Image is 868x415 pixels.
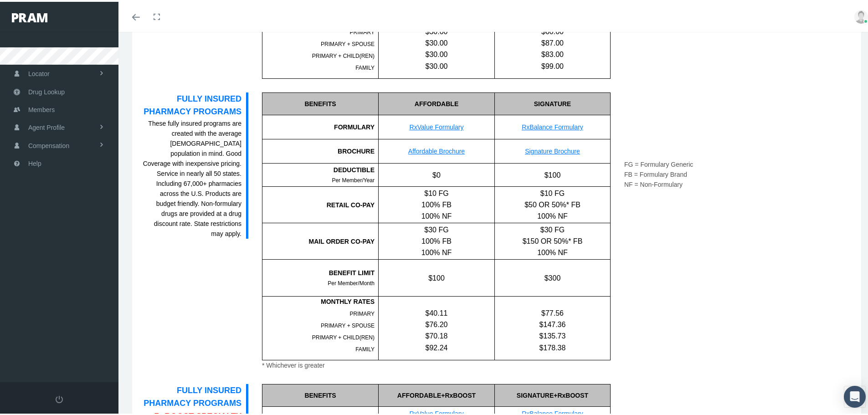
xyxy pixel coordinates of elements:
[28,117,65,134] span: Agent Profile
[495,59,610,70] div: $99.00
[12,11,47,20] img: PRAM_20_x_78.png
[28,135,69,153] span: Compensation
[494,162,610,184] div: $100
[379,59,494,70] div: $30.00
[28,82,65,99] span: Drug Lookup
[378,382,494,405] div: AFFORDABLE+RxBOOST
[495,340,610,352] div: $178.38
[321,321,375,327] span: PRIMARY + SPOUSE
[262,359,611,369] div: * Whichever is greater
[495,328,610,340] div: $135.73
[332,175,375,182] span: Per Member/Year
[495,186,610,197] div: $10 FG
[379,245,494,256] div: 100% NF
[495,234,610,245] div: $150 OR 50%* FB
[844,384,866,406] div: Open Intercom Messenger
[262,138,378,162] div: BROCHURE
[28,153,41,170] span: Help
[494,91,610,113] div: SIGNATURE
[262,235,375,245] div: MAIL ORDER CO-PAY
[854,8,868,22] img: user-placeholder.jpg
[379,36,494,47] div: $30.00
[262,163,375,173] div: DEDUCTIBLE
[141,91,241,117] div: FULLY INSURED PHARMACY PROGRAMS
[379,317,494,328] div: $76.20
[522,122,583,129] a: RxBalance Formulary
[494,382,610,405] div: SIGNATURE+RxBOOST
[379,47,494,58] div: $30.00
[495,197,610,209] div: $50 OR 50%* FB
[141,117,241,237] div: These fully insured programs are created with the average [DEMOGRAPHIC_DATA] population in mind. ...
[355,63,375,69] span: FAMILY
[379,234,494,245] div: 100% FB
[379,340,494,352] div: $92.24
[312,51,375,57] span: PRIMARY + CHILD(REN)
[379,306,494,317] div: $40.11
[312,333,375,339] span: PRIMARY + CHILD(REN)
[378,162,494,184] div: $0
[379,186,494,197] div: $10 FG
[495,306,610,317] div: $77.56
[410,122,464,129] a: RxValue Formulary
[379,222,494,234] div: $30 FG
[495,222,610,234] div: $30 FG
[495,36,610,47] div: $87.00
[328,278,375,285] span: Per Member/Month
[262,91,378,113] div: BENEFITS
[495,245,610,256] div: 100% NF
[262,382,378,405] div: BENEFITS
[28,99,55,117] span: Members
[321,39,375,46] span: PRIMARY + SPOUSE
[262,295,375,305] div: MONTHLY RATES
[624,159,693,166] span: FG = Formulary Generic
[262,198,375,208] div: RETAIL CO-PAY
[379,328,494,340] div: $70.18
[379,197,494,209] div: 100% FB
[495,47,610,58] div: $83.00
[350,27,375,34] span: PRIMARY
[494,258,610,294] div: $300
[378,258,494,294] div: $100
[262,113,378,138] div: FORMULARY
[624,169,687,176] span: FB = Formulary Brand
[28,63,50,81] span: Locator
[379,209,494,220] div: 100% NF
[525,146,580,153] a: Signature Brochure
[378,91,494,113] div: AFFORDABLE
[624,179,683,186] span: NF = Non-Formulary
[495,209,610,220] div: 100% NF
[495,317,610,328] div: $147.36
[350,309,375,315] span: PRIMARY
[262,266,375,276] div: BENEFIT LIMIT
[408,146,465,153] a: Affordable Brochure
[355,344,375,351] span: FAMILY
